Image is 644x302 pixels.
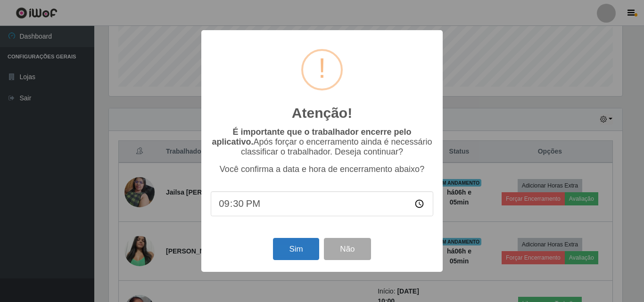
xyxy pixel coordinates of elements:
b: É importante que o trabalhador encerre pelo aplicativo. [212,127,411,147]
button: Sim [273,238,319,260]
p: Você confirma a data e hora de encerramento abaixo? [211,164,433,174]
p: Após forçar o encerramento ainda é necessário classificar o trabalhador. Deseja continuar? [211,127,433,157]
h2: Atenção! [292,105,352,122]
button: Não [324,238,371,260]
